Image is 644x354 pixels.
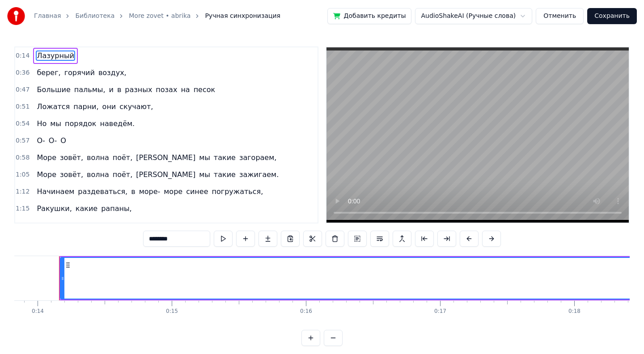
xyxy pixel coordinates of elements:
[59,152,84,163] span: зовёт,
[16,136,30,145] span: 0:57
[99,220,123,231] span: когда
[536,8,584,24] button: Отменить
[16,102,30,111] span: 0:51
[48,135,58,146] span: О-
[119,101,154,112] span: скучают,
[166,308,178,315] div: 0:15
[36,152,57,163] span: Море
[16,51,30,60] span: 0:14
[16,119,30,128] span: 0:54
[36,84,71,95] span: Большие
[116,84,122,95] span: в
[77,186,128,197] span: раздеваться,
[587,8,637,24] button: Сохранить
[16,187,30,196] span: 1:12
[213,152,237,163] span: такие
[16,204,30,213] span: 1:15
[86,169,110,180] span: волна
[36,203,72,214] span: Ракушки,
[86,152,110,163] span: волна
[130,186,136,197] span: в
[36,101,71,112] span: Ложатся
[36,135,46,146] span: О-
[108,84,114,95] span: и
[16,221,30,230] span: 1:19
[112,169,134,180] span: поёт,
[163,220,186,231] span: вечер
[198,169,211,180] span: мы
[32,308,44,315] div: 0:14
[213,169,237,180] span: такие
[34,12,61,21] a: Главная
[64,67,96,78] span: горячий
[7,7,25,25] img: youka
[238,152,277,163] span: загораем,
[229,220,245,231] span: под
[75,12,114,21] a: Библиотека
[246,220,260,231] span: Las
[124,220,161,231] span: наступит
[135,152,196,163] span: [PERSON_NAME]
[155,84,178,95] span: позах
[211,186,264,197] span: погружаться,
[99,118,136,129] span: наведём.
[97,67,127,78] span: воздух,
[73,84,106,95] span: пальмы,
[188,220,227,231] span: зажигаем
[102,101,117,112] span: они
[193,84,216,95] span: песок
[262,220,295,231] span: Ketchup,
[36,169,57,180] span: Море
[180,84,191,95] span: на
[16,153,30,162] span: 0:58
[34,12,280,21] nav: breadcrumb
[135,169,196,180] span: [PERSON_NAME]
[64,118,97,129] span: порядок
[36,220,97,231] span: [PERSON_NAME]
[205,12,280,21] span: Ручная синхронизация
[100,203,132,214] span: рапаны,
[238,169,280,180] span: зажигаем.
[16,68,30,77] span: 0:36
[59,169,84,180] span: зовёт,
[198,152,211,163] span: мы
[112,152,134,163] span: поёт,
[36,51,75,61] span: Лазурный
[36,118,47,129] span: Но
[327,8,412,24] button: Добавить кредиты
[59,135,67,146] span: О
[72,101,99,112] span: парни,
[138,186,161,197] span: море-
[185,186,209,197] span: синее
[75,203,98,214] span: какие
[568,308,580,315] div: 0:18
[16,85,30,94] span: 0:47
[36,67,61,78] span: берег,
[434,308,446,315] div: 0:17
[16,170,30,179] span: 1:05
[163,186,183,197] span: море
[124,84,153,95] span: разных
[129,12,191,21] a: More zovet • abrika
[49,118,62,129] span: мы
[36,186,75,197] span: Начинаем
[300,308,312,315] div: 0:16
